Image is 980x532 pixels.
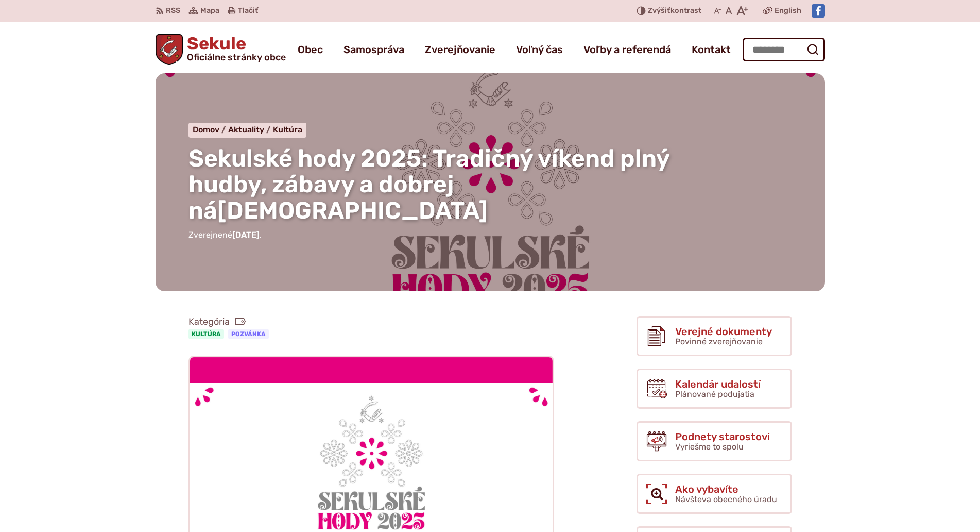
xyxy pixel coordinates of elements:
span: Kategória [188,316,273,328]
a: Domov [193,125,228,135]
a: Kultúra [188,329,224,339]
span: Kalendár udalostí [675,378,761,390]
span: Plánované podujatia [675,389,754,399]
p: Zverejnené . [188,228,792,242]
span: Aktuality [228,125,264,135]
a: Samospráva [343,35,404,64]
span: Tlačiť [238,7,258,15]
span: English [775,5,801,17]
span: kontrast [648,7,701,15]
span: Sekule [183,35,286,62]
span: Zvýšiť [648,6,670,15]
a: Aktuality [228,125,273,135]
span: Verejné dokumenty [675,326,772,337]
span: Povinné zverejňovanie [675,337,763,346]
a: Obec [298,35,323,64]
a: Voľby a referendá [583,35,671,64]
span: [DATE] [232,230,260,240]
a: Logo Sekule, prejsť na domovskú stránku. [156,34,286,65]
a: Kultúra [273,125,302,135]
span: RSS [166,5,180,17]
a: Zverejňovanie [425,35,495,64]
span: Podnety starostovi [675,431,770,442]
span: Vyriešme to spolu [675,442,744,452]
a: English [772,5,803,17]
img: Prejsť na domovskú stránku [156,34,183,65]
span: Domov [193,125,219,135]
span: Mapa [200,5,219,17]
a: Podnety starostovi Vyriešme to spolu [637,421,792,461]
a: Voľný čas [516,35,563,64]
span: Oficiálne stránky obce [187,53,286,62]
a: Pozvánka [228,329,269,339]
a: Verejné dokumenty Povinné zverejňovanie [637,316,792,356]
a: Kalendár udalostí Plánované podujatia [637,369,792,409]
span: Návšteva obecného úradu [675,494,777,504]
a: Kontakt [692,35,731,64]
span: Ako vybavíte [675,484,777,495]
a: Ako vybavíte Návšteva obecného úradu [637,474,792,514]
span: Sekulské hody 2025: Tradičný víkend plný hudby, zábavy a dobrej ná[DEMOGRAPHIC_DATA] [188,144,669,225]
img: Prejsť na Facebook stránku [812,4,825,18]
